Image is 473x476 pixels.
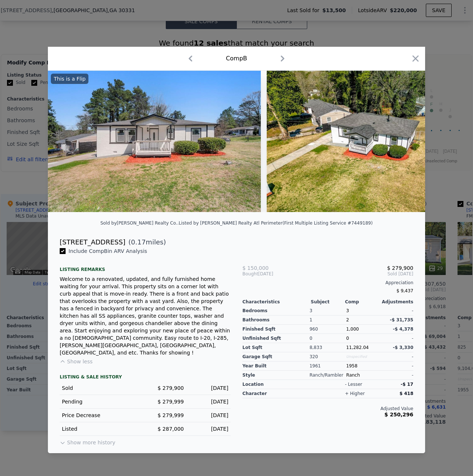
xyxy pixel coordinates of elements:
div: Welcome to a renovated, updated, and fully furnished home waiting for your arrival. This property... [60,275,231,356]
div: Characteristics [242,299,311,305]
button: Show more history [60,436,115,446]
span: -$ 4,378 [393,327,413,332]
button: Show less [60,358,92,365]
div: 0 [309,334,346,343]
div: LISTING & SALE HISTORY [60,374,231,381]
div: 3 [309,306,346,315]
div: - [380,334,413,343]
span: $ 279,900 [158,385,184,391]
span: $ 279,900 [387,265,413,271]
div: - lesser [345,381,362,387]
div: 1 [309,315,346,325]
div: Appreciation [242,280,413,286]
span: Include Comp B in ARV Analysis [66,248,150,254]
div: [DATE] [190,425,228,433]
div: Price Decrease [62,412,139,419]
span: $ 418 [399,391,413,396]
div: Year Built [242,362,309,371]
div: Garage Sqft [242,352,309,362]
div: location [242,380,311,389]
div: Comp [345,299,379,305]
span: -$ 31,735 [390,317,413,322]
div: Unfinished Sqft [242,334,309,343]
span: $ 250,296 [385,412,413,417]
div: 8,833 [309,343,346,352]
div: Adjustments [379,299,413,305]
div: Listed [62,425,139,433]
div: Adjusted Value [242,406,413,412]
div: + higher [345,391,365,396]
div: 1961 [309,362,346,371]
span: Sold [DATE] [299,271,413,277]
div: Ranch/Rambler [309,371,346,380]
span: 1,000 [346,327,359,332]
div: Listed by [PERSON_NAME] Realty Atl Perimeter (First Multiple Listing Service #7449189) [179,221,373,226]
div: Listing remarks [60,261,231,272]
div: 1958 [346,362,380,371]
span: 3 [346,308,349,313]
span: 11,282.04 [346,345,369,350]
div: 2 [346,315,380,325]
div: Bedrooms [242,306,309,315]
div: - [380,362,413,371]
div: Ranch [346,371,380,380]
div: - [380,352,413,362]
div: [DATE] [190,384,228,392]
div: Bathrooms [242,315,309,325]
span: -$ 3,330 [393,345,413,350]
span: $ 279,999 [158,399,184,405]
div: Sold by [PERSON_NAME] Realty Co. . [100,221,179,226]
div: [STREET_ADDRESS] [60,237,125,247]
div: [DATE] [190,412,228,419]
div: Comp B [226,54,247,63]
div: Unspecified [346,352,380,362]
div: - [380,306,413,315]
div: 320 [309,352,346,362]
span: $ 150,000 [242,265,269,271]
div: [DATE] [242,271,299,277]
div: Lot Sqft [242,343,309,352]
div: Style [242,371,309,380]
img: Property Img [48,71,261,212]
div: Subject [311,299,345,305]
div: This is a Flip [51,74,88,84]
span: Bought [242,271,258,277]
img: Property Img [267,71,467,212]
div: [DATE] [190,398,228,405]
div: - [380,371,413,380]
div: Finished Sqft [242,325,309,334]
span: $ 287,000 [158,426,184,432]
span: 0 [346,336,349,341]
div: 960 [309,325,346,334]
div: Pending [62,398,139,405]
span: 0.17 [131,238,146,246]
span: $ 9,437 [396,288,413,293]
span: $ 279,999 [158,412,184,418]
div: character [242,389,311,398]
div: Sold [62,384,139,392]
span: -$ 17 [401,382,413,387]
span: ( miles) [125,237,166,247]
